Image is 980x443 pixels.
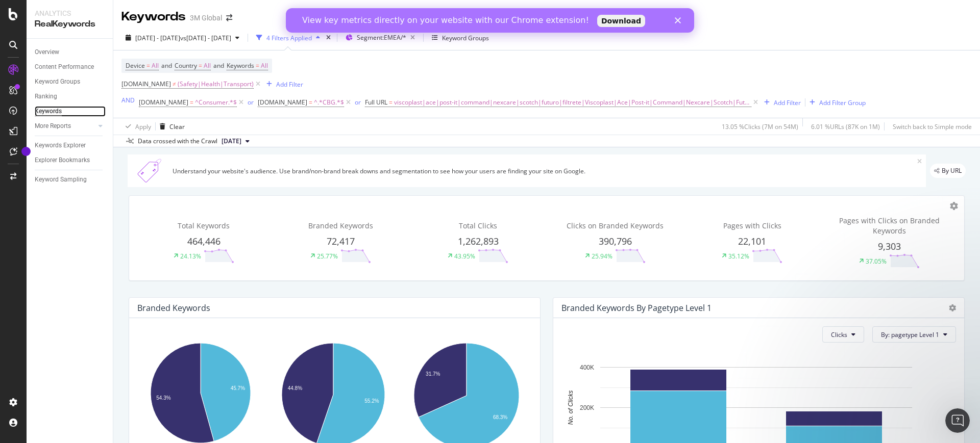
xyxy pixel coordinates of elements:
[135,34,180,42] span: [DATE] - [DATE]
[592,252,612,260] div: 25.94%
[121,80,171,88] span: [DOMAIN_NAME]
[35,121,95,132] a: More Reports
[35,174,87,185] div: Keyword Sampling
[493,414,507,420] text: 68.3%
[35,121,71,132] div: More Reports
[389,9,399,15] div: Close
[365,398,379,404] text: 55.2%
[222,137,241,146] span: 2025 Jun. 1st
[35,91,106,102] a: Ranking
[213,61,224,70] span: and
[190,98,193,107] span: =
[258,98,307,107] span: [DOMAIN_NAME]
[365,98,387,107] span: Full URL
[35,76,80,87] div: Keyword Groups
[21,147,31,156] div: Tooltip anchor
[567,390,574,425] text: No. of Clicks
[341,30,419,46] button: Segment:EMEA/*
[822,326,864,343] button: Clicks
[317,252,338,260] div: 25.77%
[288,385,302,391] text: 44.8%
[889,118,972,135] button: Switch back to Simple mode
[738,235,766,247] span: 22,101
[35,106,62,117] div: Keywords
[428,30,493,46] button: Keyword Groups
[156,118,185,135] button: Clear
[195,95,237,110] span: ^Consumer.*$
[872,326,956,343] button: By: pagetype Level 1
[35,140,106,151] a: Keywords Explorer
[35,155,106,166] a: Explorer Bookmarks
[893,122,972,131] div: Switch back to Simple mode
[248,97,254,107] button: or
[722,122,798,131] div: 13.05 % Clicks ( 7M on 54M )
[426,371,440,377] text: 31.7%
[152,59,159,73] span: All
[156,396,170,401] text: 54.3%
[561,303,712,313] div: Branded Keywords By pagetype Level 1
[357,33,406,42] span: Segment: EMEA/*
[132,159,168,183] img: Xn5yXbTLC6GvtKIoinKAiP4Hm0QJ922KvQwAAAAASUVORK5CYII=
[878,240,901,252] span: 9,303
[139,98,188,107] span: [DOMAIN_NAME]
[190,13,222,23] div: 3M Global
[308,221,373,230] span: Branded Keywords
[276,80,303,89] div: Add Filter
[728,252,749,260] div: 35.12%
[35,140,86,151] div: Keywords Explorer
[35,62,94,72] div: Content Performance
[35,47,59,58] div: Overview
[774,98,801,107] div: Add Filter
[454,252,475,260] div: 43.95%
[881,330,939,339] span: By: pagetype Level 1
[35,91,57,102] div: Ranking
[35,106,106,117] a: Keywords
[180,252,201,260] div: 24.13%
[324,33,333,43] div: times
[760,96,801,109] button: Add Filter
[35,8,105,18] div: Analytics
[599,235,632,247] span: 390,796
[866,257,887,266] div: 37.05%
[248,98,254,107] div: or
[204,59,211,73] span: All
[930,164,966,178] div: legacy label
[261,59,268,73] span: All
[723,221,781,230] span: Pages with Clicks
[580,404,594,411] text: 200K
[35,155,90,166] div: Explorer Bookmarks
[309,98,312,107] span: =
[389,98,393,107] span: =
[231,385,245,391] text: 45.7%
[942,168,962,174] span: By URL
[187,235,220,247] span: 464,446
[355,97,361,107] button: or
[286,8,694,33] iframe: Intercom live chat banner
[831,330,847,339] span: Clicks
[262,78,303,90] button: Add Filter
[199,61,202,70] span: =
[805,96,866,109] button: Add Filter Group
[567,221,664,230] span: Clicks on Branded Keywords
[180,34,231,42] span: vs [DATE] - [DATE]
[355,98,361,107] div: or
[442,34,489,42] div: Keyword Groups
[35,18,105,30] div: RealKeywords
[945,408,970,433] iframe: Intercom live chat
[121,30,243,46] button: [DATE] - [DATE]vs[DATE] - [DATE]
[178,77,254,91] span: (Safety|Health|Transport)
[121,96,135,105] div: AND
[252,30,324,46] button: 4 Filters Applied
[146,61,150,70] span: =
[35,62,106,72] a: Content Performance
[839,216,940,236] span: Pages with Clicks on Branded Keywords
[173,167,917,175] div: Understand your website's audience. Use brand/non-brand break downs and segmentation to see how y...
[121,95,135,105] button: AND
[35,76,106,87] a: Keyword Groups
[458,235,499,247] span: 1,262,893
[459,221,497,230] span: Total Clicks
[819,98,866,107] div: Add Filter Group
[178,221,230,230] span: Total Keywords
